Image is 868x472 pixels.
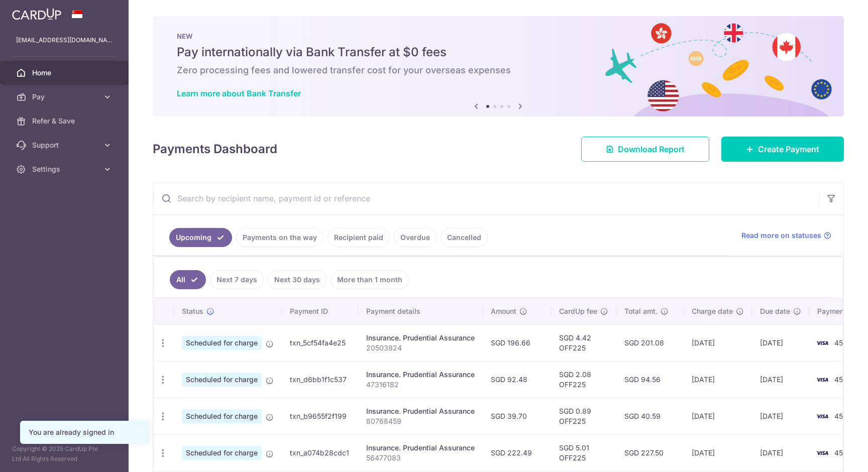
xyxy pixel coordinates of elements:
[491,306,516,316] span: Amount
[760,306,790,316] span: Due date
[752,434,809,471] td: [DATE]
[483,361,551,398] td: SGD 92.48
[551,398,616,434] td: SGD 0.89 OFF225
[812,447,832,459] img: Bank Card
[366,416,475,426] p: 80768459
[177,44,820,60] h5: Pay internationally via Bank Transfer at $0 fees
[16,35,113,45] p: [EMAIL_ADDRESS][DOMAIN_NAME]
[282,434,358,471] td: txn_a074b28cdc1
[12,8,61,20] img: CardUp
[182,409,262,423] span: Scheduled for charge
[331,270,409,289] a: More than 1 month
[692,306,733,316] span: Charge date
[721,137,844,162] a: Create Payment
[282,398,358,434] td: txn_b9655f2f199
[182,446,262,460] span: Scheduled for charge
[366,443,475,453] div: Insurance. Prudential Assurance
[366,333,475,343] div: Insurance. Prudential Assurance
[551,361,616,398] td: SGD 2.08 OFF225
[741,230,831,241] a: Read more on statuses
[170,270,206,289] a: All
[812,410,832,422] img: Bank Card
[177,32,820,40] p: NEW
[177,64,820,76] h6: Zero processing fees and lowered transfer cost for your overseas expenses
[366,406,475,416] div: Insurance. Prudential Assurance
[616,361,684,398] td: SGD 94.56
[752,361,809,398] td: [DATE]
[210,270,264,289] a: Next 7 days
[581,137,709,162] a: Download Report
[812,337,832,349] img: Bank Card
[282,298,358,324] th: Payment ID
[618,143,685,155] span: Download Report
[684,434,752,471] td: [DATE]
[758,143,819,155] span: Create Payment
[32,164,98,174] span: Settings
[684,361,752,398] td: [DATE]
[812,374,832,386] img: Bank Card
[684,324,752,361] td: [DATE]
[616,324,684,361] td: SGD 201.08
[32,116,98,126] span: Refer & Save
[394,228,437,247] a: Overdue
[834,412,852,420] span: 4520
[236,228,323,247] a: Payments on the way
[441,228,488,247] a: Cancelled
[32,92,98,102] span: Pay
[282,361,358,398] td: txn_d6bb1f1c537
[834,375,852,384] span: 4520
[366,343,475,353] p: 20503824
[177,88,301,98] a: Learn more about Bank Transfer
[32,68,98,78] span: Home
[752,324,809,361] td: [DATE]
[741,230,821,241] span: Read more on statuses
[483,398,551,434] td: SGD 39.70
[366,453,475,463] p: 56477083
[32,140,98,150] span: Support
[153,182,819,214] input: Search by recipient name, payment id or reference
[624,306,658,316] span: Total amt.
[559,306,597,316] span: CardUp fee
[616,434,684,471] td: SGD 227.50
[29,427,140,437] div: You are already signed in
[182,373,262,387] span: Scheduled for charge
[366,370,475,380] div: Insurance. Prudential Assurance
[268,270,327,289] a: Next 30 days
[182,306,203,316] span: Status
[483,434,551,471] td: SGD 222.49
[366,380,475,390] p: 47316182
[282,324,358,361] td: txn_5cf54fa4e25
[153,140,277,158] h4: Payments Dashboard
[153,16,844,116] img: Bank transfer banner
[616,398,684,434] td: SGD 40.59
[834,338,852,347] span: 4520
[328,228,390,247] a: Recipient paid
[684,398,752,434] td: [DATE]
[169,228,232,247] a: Upcoming
[752,398,809,434] td: [DATE]
[182,336,262,350] span: Scheduled for charge
[551,324,616,361] td: SGD 4.42 OFF225
[358,298,483,324] th: Payment details
[834,448,852,457] span: 4520
[483,324,551,361] td: SGD 196.66
[551,434,616,471] td: SGD 5.01 OFF225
